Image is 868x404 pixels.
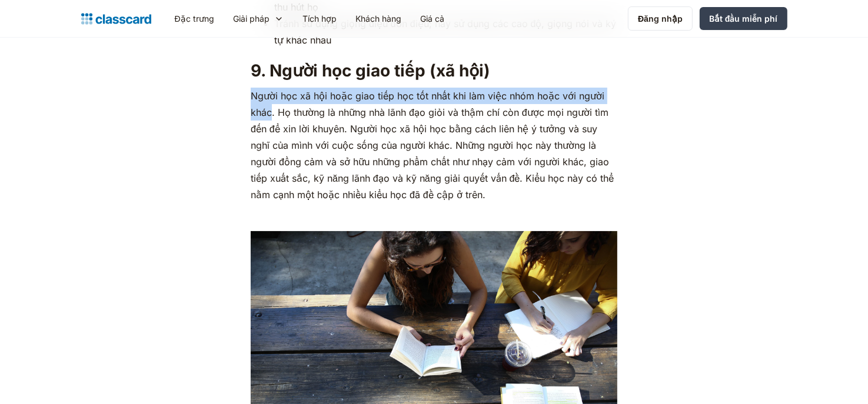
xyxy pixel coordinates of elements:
font: Bắt đầu miễn phí [709,14,778,24]
font: Giải pháp [233,14,270,24]
font: Người học xã hội hoặc giao tiếp học tốt nhất khi làm việc nhóm hoặc với người khác. Họ thường là ... [251,90,614,201]
a: Giá cả [411,5,454,32]
font: Giá cả [420,14,444,24]
font: 9. Người học giao tiếp (xã hội) [251,61,490,81]
a: Khách hàng [346,5,411,32]
font: Đăng nhập [638,14,683,24]
font: Đặc trưng [175,14,214,24]
font: Tích hợp [302,14,337,24]
a: Bắt đầu miễn phí [700,7,787,30]
a: Đặc trưng [165,5,224,32]
a: Đăng nhập [628,6,693,31]
a: trang chủ [81,11,151,27]
div: Giải pháp [224,5,293,32]
a: Tích hợp [293,5,346,32]
font: Khách hàng [355,14,401,24]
